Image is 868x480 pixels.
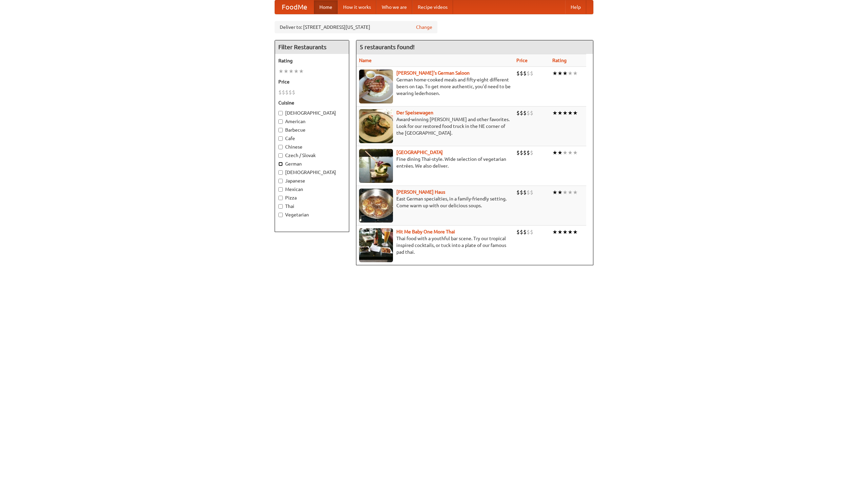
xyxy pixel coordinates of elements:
li: $ [292,89,295,96]
label: Pizza [278,194,346,201]
li: ★ [552,149,557,156]
li: ★ [557,109,563,117]
h4: Filter Restaurants [275,40,349,54]
li: ★ [563,228,568,236]
a: Rating [552,58,567,63]
input: Czech / Slovak [278,153,283,158]
li: ★ [299,68,304,75]
a: Home [314,0,338,14]
li: ★ [294,68,299,75]
p: Award-winning [PERSON_NAME] and other favorites. Look for our restored food truck in the NE corne... [359,116,511,136]
input: American [278,119,283,124]
ng-pluralize: 5 restaurants found! [360,44,415,50]
input: [DEMOGRAPHIC_DATA] [278,170,283,175]
li: ★ [568,70,573,77]
img: speisewagen.jpg [359,109,393,143]
li: $ [520,228,523,236]
li: ★ [278,68,283,75]
li: ★ [552,109,557,117]
label: American [278,118,346,125]
li: ★ [573,189,578,196]
li: $ [527,109,530,117]
label: Barbecue [278,127,346,133]
input: Japanese [278,179,283,183]
li: $ [523,70,527,77]
li: $ [520,149,523,156]
li: $ [516,149,520,156]
label: Chinese [278,143,346,150]
li: ★ [573,228,578,236]
h5: Cuisine [278,99,346,106]
li: $ [527,70,530,77]
a: Hit Me Baby One More Thai [396,229,455,234]
li: $ [520,109,523,117]
li: ★ [563,189,568,196]
li: ★ [563,70,568,77]
a: Name [359,58,372,63]
a: [GEOGRAPHIC_DATA] [396,150,443,155]
li: ★ [557,70,563,77]
label: Czech / Slovak [278,152,346,159]
label: Vegetarian [278,211,346,218]
li: ★ [568,109,573,117]
a: How it works [338,0,376,14]
p: Fine dining Thai-style. Wide selection of vegetarian entrées. We also deliver. [359,156,511,169]
li: $ [516,228,520,236]
li: ★ [568,149,573,156]
img: esthers.jpg [359,70,393,103]
li: ★ [552,70,557,77]
img: satay.jpg [359,149,393,183]
li: ★ [573,109,578,117]
li: $ [278,89,282,96]
li: $ [527,189,530,196]
li: $ [520,189,523,196]
li: $ [516,109,520,117]
img: babythai.jpg [359,228,393,262]
input: Vegetarian [278,213,283,217]
li: $ [530,70,533,77]
li: $ [523,228,527,236]
li: $ [527,149,530,156]
label: Mexican [278,186,346,193]
h5: Rating [278,57,346,64]
li: $ [530,189,533,196]
input: Thai [278,204,283,209]
li: $ [282,89,285,96]
a: Change [416,24,432,31]
li: $ [523,149,527,156]
a: FoodMe [275,0,314,14]
li: ★ [289,68,294,75]
h5: Price [278,78,346,85]
label: German [278,160,346,167]
li: ★ [557,189,563,196]
li: $ [516,189,520,196]
li: ★ [557,149,563,156]
li: $ [289,89,292,96]
li: $ [530,228,533,236]
p: German home-cooked meals and fifty-eight different beers on tap. To get more authentic, you'd nee... [359,76,511,97]
input: German [278,162,283,166]
a: [PERSON_NAME]'s German Saloon [396,70,470,76]
li: ★ [568,228,573,236]
li: $ [285,89,289,96]
p: Thai food with a youthful bar scene. Try our tropical inspired cocktails, or tuck into a plate of... [359,235,511,255]
li: $ [523,189,527,196]
li: ★ [283,68,289,75]
li: ★ [557,228,563,236]
li: ★ [573,149,578,156]
input: [DEMOGRAPHIC_DATA] [278,111,283,115]
input: Pizza [278,196,283,200]
li: ★ [573,70,578,77]
label: Thai [278,203,346,210]
li: ★ [552,228,557,236]
input: Barbecue [278,128,283,132]
a: Price [516,58,528,63]
a: Recipe videos [412,0,453,14]
a: Who we are [376,0,412,14]
a: [PERSON_NAME] Haus [396,189,445,195]
a: Der Speisewagen [396,110,433,115]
